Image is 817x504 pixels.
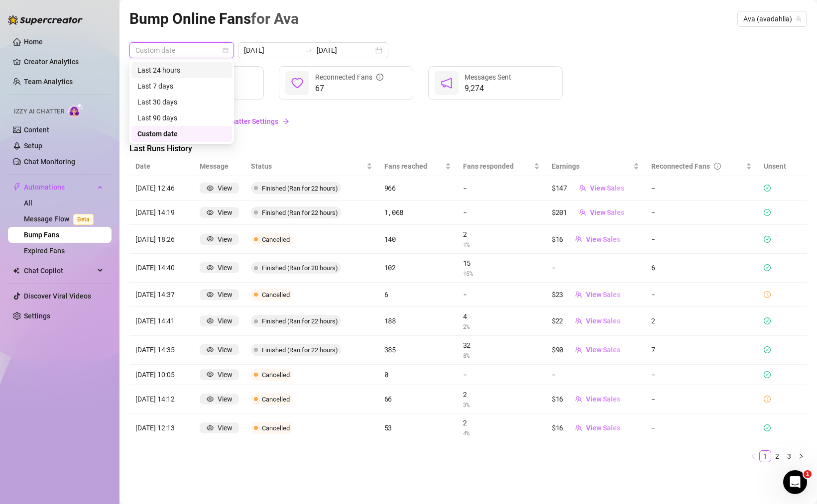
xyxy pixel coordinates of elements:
article: 15 % [463,269,540,278]
span: eye [207,424,214,431]
article: 1 % [463,240,540,249]
img: AI Chatter [68,103,84,117]
span: check-circle [764,236,771,243]
span: View Sales [586,346,620,354]
article: $16 [552,422,563,433]
article: [DATE] 14:19 [135,207,188,218]
span: Messages Sent [465,73,511,81]
div: View [218,262,233,273]
span: team [579,185,586,192]
article: $16 [552,234,563,245]
span: check-circle [764,346,771,353]
span: info-circle [714,163,721,170]
span: View Sales [586,317,620,325]
article: [DATE] 14:37 [135,289,188,300]
article: [DATE] 14:40 [135,262,188,273]
article: 102 [384,262,451,273]
span: team [575,396,582,403]
span: check-circle [764,209,771,216]
a: Message FlowBeta [24,215,98,223]
span: for Ava [251,10,299,27]
button: View Sales [567,287,628,302]
li: 1 [759,450,771,462]
article: 2 [651,315,752,326]
span: to [305,46,313,54]
span: team [575,317,582,324]
article: 140 [384,234,451,245]
article: $23 [552,289,563,300]
span: Chat Copilot [24,263,95,279]
span: notification [441,77,453,89]
div: View [218,207,233,218]
span: View Sales [590,184,624,192]
a: Expired Fans [24,247,65,255]
span: 67 [315,83,383,95]
article: $90 [552,344,563,355]
button: View Sales [567,231,628,247]
span: Custom date [135,43,228,58]
li: 3 [783,450,795,462]
span: eye [207,317,214,324]
button: View Sales [567,313,628,329]
span: check-circle [764,424,771,431]
div: Last 90 days [137,112,226,123]
span: Cancelled [262,371,290,379]
input: Start date [244,45,301,56]
span: thunderbolt [13,183,21,191]
article: [DATE] 14:12 [135,394,188,404]
div: Last 24 hours [137,65,226,76]
a: 1 [760,451,771,462]
img: Chat Copilot [13,267,19,274]
article: 2 [463,389,540,400]
span: eye [207,264,214,271]
div: Last 30 days [137,97,226,107]
span: Fans responded [463,161,532,172]
span: team [575,235,582,242]
article: - [651,289,752,300]
article: - [552,369,556,380]
div: Reconnected Fans [651,161,744,172]
span: Finished (Ran for 22 hours) [262,317,338,325]
th: Earnings [546,157,645,176]
span: View Sales [586,424,620,432]
th: Fans responded [457,157,546,176]
a: Setup [24,142,42,150]
article: - [651,234,752,245]
article: $22 [552,315,563,326]
span: check-circle [764,264,771,271]
a: Configure your Bump in Izzy AI Chatter Settings [129,116,807,127]
article: - [463,183,540,194]
a: Home [24,38,43,46]
a: Discover Viral Videos [24,292,91,300]
article: [DATE] 10:05 [135,369,188,380]
article: 8 % [463,351,540,360]
span: Fans reached [384,161,443,172]
article: 32 [463,340,540,351]
th: Message [194,157,245,176]
input: End date [317,45,373,56]
div: Reconnected Fans [315,72,383,83]
div: View [218,394,233,404]
span: eye [207,371,214,378]
span: View Sales [586,291,620,299]
span: 1 [804,470,812,478]
span: eye [207,185,214,192]
span: exclamation-circle [764,291,771,298]
article: 7 [651,344,752,355]
span: Finished (Ran for 22 hours) [262,185,338,192]
article: 15 [463,258,540,269]
article: 0 [384,369,451,380]
a: Bump Fans [24,231,59,239]
article: $147 [552,183,567,194]
span: Finished (Ran for 22 hours) [262,209,338,216]
span: team [579,209,586,216]
span: View Sales [590,208,624,216]
span: eye [207,396,214,403]
article: 4 [463,311,540,322]
span: Earnings [552,161,631,172]
span: team [575,291,582,298]
article: 188 [384,315,451,326]
span: Cancelled [262,236,290,243]
article: 1,068 [384,207,451,218]
button: View Sales [567,342,628,358]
